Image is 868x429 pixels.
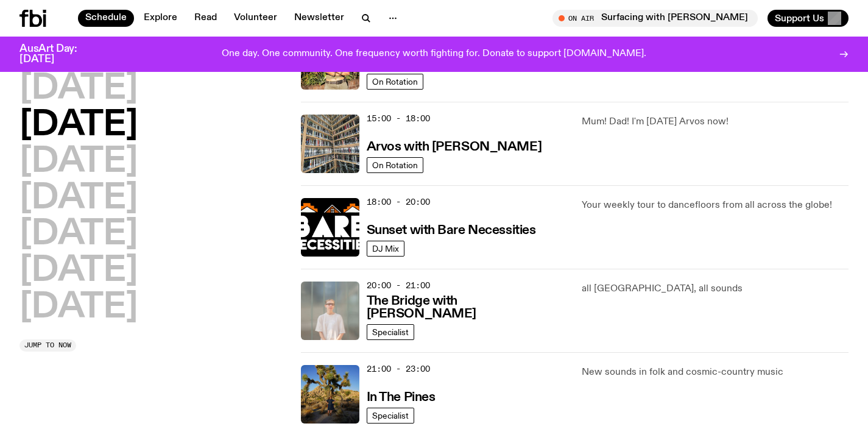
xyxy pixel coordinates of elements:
h3: Sunset with Bare Necessities [367,224,536,237]
a: Volunteer [227,10,284,27]
img: A corner shot of the fbi music library [301,115,359,173]
button: [DATE] [19,108,138,143]
a: The Bridge with [PERSON_NAME] [367,292,568,321]
button: [DATE] [19,254,138,288]
img: Johanna stands in the middle distance amongst a desert scene with large cacti and trees. She is w... [301,365,359,424]
button: [DATE] [19,182,138,216]
h3: The Bridge with [PERSON_NAME] [367,295,568,321]
span: Jump to now [24,342,71,349]
a: Sunset with Bare Necessities [367,222,536,237]
span: DJ Mix [372,244,399,253]
a: On Rotation [367,74,423,90]
button: [DATE] [19,72,138,106]
span: On Rotation [372,160,418,169]
img: Mara stands in front of a frosted glass wall wearing a cream coloured t-shirt and black glasses. ... [301,282,359,340]
a: Arvos with [PERSON_NAME] [367,138,542,154]
img: Bare Necessities [301,198,359,257]
button: Support Us [767,10,849,27]
button: [DATE] [19,145,138,179]
p: Mum! Dad! I'm [DATE] Arvos now! [582,115,849,129]
a: In The Pines [367,389,436,404]
h3: In The Pines [367,391,436,404]
button: [DATE] [19,218,138,252]
span: Specialist [372,327,409,336]
span: 21:00 - 23:00 [367,363,430,375]
a: Newsletter [287,10,351,27]
span: 18:00 - 20:00 [367,196,430,208]
span: 20:00 - 21:00 [367,280,430,291]
p: New sounds in folk and cosmic-country music [582,365,849,380]
span: Support Us [775,13,824,24]
span: Specialist [372,411,409,420]
a: Schedule [78,10,134,27]
a: DJ Mix [367,241,404,257]
button: On AirSurfacing with [PERSON_NAME] [552,10,758,27]
a: Explore [136,10,185,27]
span: On Rotation [372,77,418,86]
button: [DATE] [19,291,138,325]
a: On Rotation [367,157,423,173]
h3: Arvos with [PERSON_NAME] [367,141,542,154]
button: Jump to now [19,339,76,352]
h3: AusArt Day: [DATE] [19,44,97,65]
a: Specialist [367,408,414,424]
p: all [GEOGRAPHIC_DATA], all sounds [582,282,849,296]
span: 15:00 - 18:00 [367,113,430,124]
a: Read [187,10,224,27]
p: One day. One community. One frequency worth fighting for. Donate to support [DOMAIN_NAME]. [222,49,646,60]
p: Your weekly tour to dancefloors from all across the globe! [582,198,849,213]
a: Specialist [367,324,414,340]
